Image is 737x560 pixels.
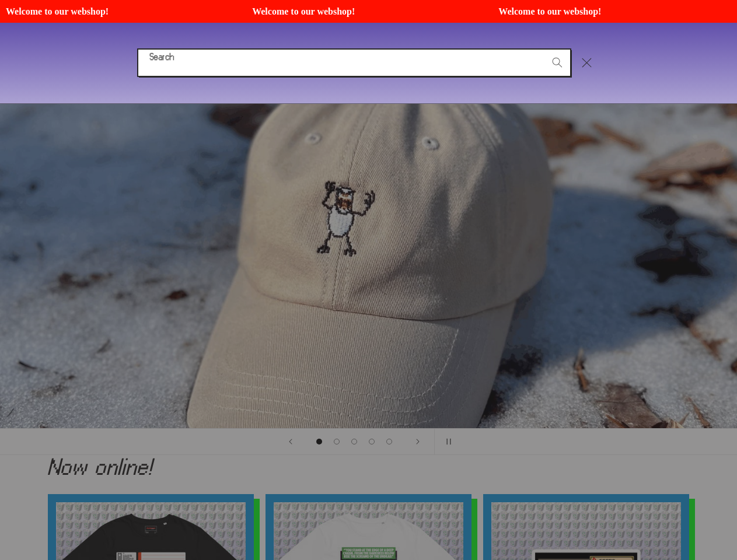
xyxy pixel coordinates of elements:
button: Search [544,50,570,75]
span: Welcome to our webshop! [498,6,729,17]
button: Close [574,50,599,75]
span: Welcome to our webshop! [252,6,483,17]
input: Search [138,50,570,76]
span: Welcome to our webshop! [5,6,236,17]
